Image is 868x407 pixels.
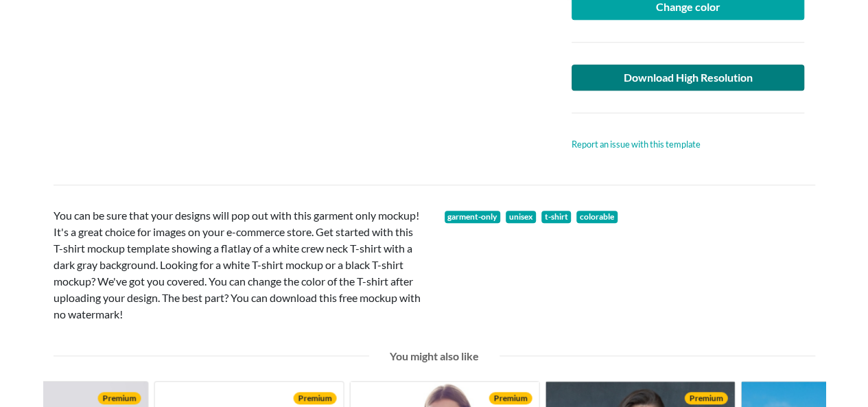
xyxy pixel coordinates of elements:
span: Premium [97,392,141,404]
span: unisex [506,211,536,223]
a: Report an issue with this template [572,139,701,150]
span: Premium [684,392,727,404]
span: colorable [576,211,618,223]
a: garment-only [445,211,501,223]
a: Download High Resolution [572,65,805,91]
span: Premium [489,392,532,404]
div: You might also like [379,348,489,364]
a: t-shirt [541,211,572,223]
span: Premium [293,392,336,404]
p: You can be sure that your designs will pop out with this garment only mockup! It's a great choice... [54,207,424,323]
